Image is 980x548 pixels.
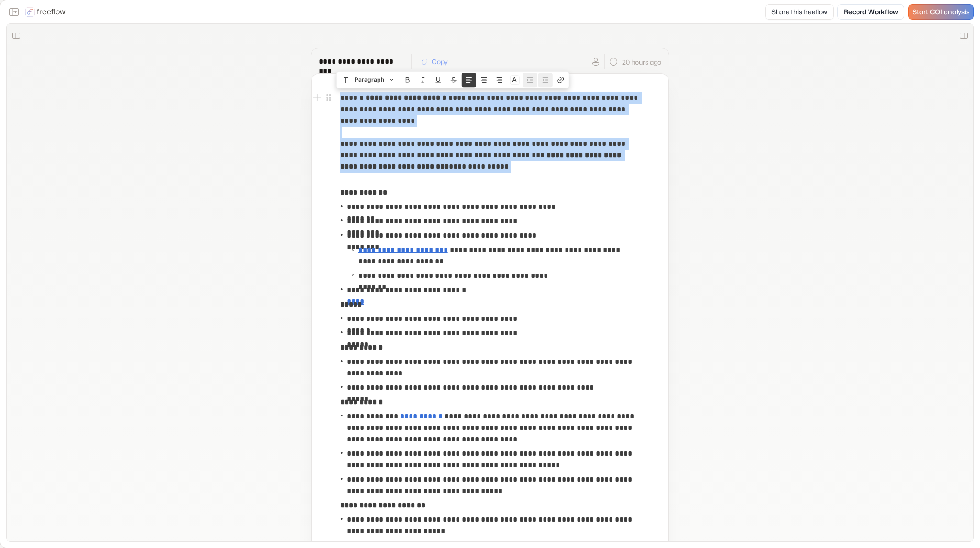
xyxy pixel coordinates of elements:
button: Italic [415,73,430,87]
button: Align text center [477,73,491,87]
button: Open block menu [323,92,334,103]
a: Start COI analysis [908,4,974,20]
button: Underline [431,73,445,87]
button: Align text right [492,73,506,87]
a: Record Workflow [837,4,904,20]
button: Close the sidebar [6,4,22,20]
button: Bold [400,73,414,87]
button: Create link [553,73,568,87]
button: Colors [507,73,522,87]
button: Unnest block [538,73,552,87]
a: freeflow [25,6,66,18]
button: Share this freeflow [765,4,834,20]
button: Nest block [523,73,537,87]
button: Add block [312,92,323,103]
span: Paragraph [355,73,384,87]
button: Copy [415,54,454,69]
button: Strike [446,73,460,87]
p: 20 hours ago [622,57,661,67]
button: Paragraph [338,73,400,87]
p: freeflow [37,6,66,18]
span: Start COI analysis [913,8,969,16]
button: Align text left [461,73,476,87]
